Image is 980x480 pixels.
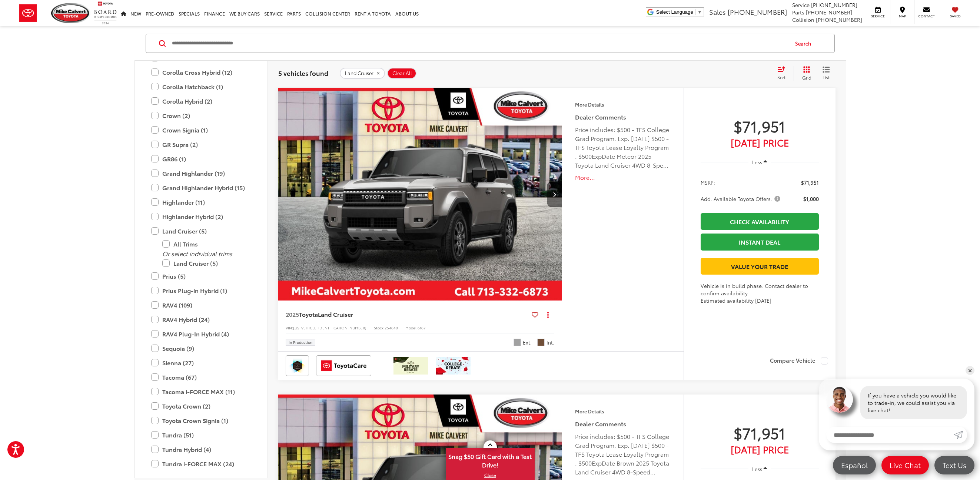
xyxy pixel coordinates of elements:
button: Add. Available Toyota Offers: [701,195,783,202]
button: List View [817,66,836,81]
span: ​ [695,9,695,15]
span: Add. Available Toyota Offers: [701,195,782,202]
img: Toyota Safety Sense Mike Calvert Toyota Houston TX [287,357,308,375]
h4: More Details [575,102,670,107]
img: /static/brand-toyota/National_Assets/toyota-military-rebate.jpeg?height=48 [393,357,428,375]
span: Español [837,460,871,470]
span: [PHONE_NUMBER] [811,1,857,9]
span: Snag $50 Gift Card with a Test Drive! [446,449,534,471]
label: Grand Highlander Hybrid (15) [151,181,251,194]
a: Text Us [934,456,974,474]
span: $71,951 [701,423,819,442]
span: MSRP: [701,179,715,186]
span: Land Cruiser [345,70,373,76]
div: Price includes: $500 - TFS College Grad Program. Exp. [DATE] $500 - TFS Toyota Lease Loyalty Prog... [575,432,670,476]
span: Text Us [939,460,970,470]
label: Sienna (27) [151,356,251,369]
a: Select Language​ [656,9,702,15]
button: Less [748,462,771,476]
span: Toyota [299,310,318,318]
label: Compare Vehicle [770,357,828,365]
span: Select Language [656,9,693,15]
span: Clear All [392,70,412,76]
label: Land Cruiser (5) [162,257,251,270]
span: [PHONE_NUMBER] [806,9,852,16]
img: 2025 Toyota Land Cruiser FT4WD [278,88,563,301]
label: Tundra i-FORCE MAX (24) [151,457,251,470]
label: Crown Signia (1) [151,124,251,137]
div: 2025 Toyota Land Cruiser Land Cruiser 0 [278,88,563,301]
form: Search by Make, Model, or Keyword [171,34,788,52]
label: RAV4 Plug-In Hybrid (4) [151,328,251,340]
span: $71,951 [801,179,819,186]
span: Int. [547,339,554,346]
span: [US_VEHICLE_IDENTIFICATION_NUMBER] [293,325,366,330]
img: Agent profile photo [826,386,853,413]
span: List [823,74,830,80]
label: Corolla Hybrid (2) [151,95,251,108]
button: Next image [547,181,562,207]
label: Crown (2) [151,109,251,122]
label: Prius Plug-in Hybrid (1) [151,284,251,297]
label: Tundra Hybrid (4) [151,443,251,456]
span: Sales [709,7,726,17]
input: Enter your message [826,427,954,443]
i: Or select individual trims [162,249,232,258]
button: Grid View [794,66,817,81]
span: Live Chat [886,460,924,470]
label: Toyota Crown (2) [151,400,251,413]
span: 2025 [286,310,299,318]
span: $71,951 [701,117,819,135]
button: remove Land%20Cruiser [340,68,385,79]
label: RAV4 (109) [151,299,251,312]
label: Toyota Crown Signia (1) [151,414,251,427]
label: Tacoma i-FORCE MAX (11) [151,385,251,398]
h5: Dealer Comments [575,113,670,121]
span: Collision [792,16,814,23]
span: Java Leather [537,339,545,346]
span: [DATE] PRICE [701,446,819,453]
button: Actions [541,308,554,321]
span: Map [894,14,910,19]
label: Tundra (51) [151,429,251,442]
label: Corolla Hatchback (1) [151,80,251,93]
button: Search [788,34,822,53]
a: Submit [954,427,967,443]
span: Sort [777,74,785,80]
a: 2025ToyotaLand Cruiser [286,310,529,318]
span: Ext. [523,339,532,346]
span: $1,000 [803,195,819,202]
span: In Production [289,340,312,344]
label: Tacoma (67) [151,371,251,384]
label: Highlander Hybrid (2) [151,210,251,223]
label: Corolla Cross Hybrid (12) [151,66,251,79]
button: Less [748,155,771,169]
img: ToyotaCare Mike Calvert Toyota Houston TX [318,357,370,375]
a: Instant Deal [701,234,819,250]
span: Contact [918,14,935,19]
span: 254640 [385,325,398,330]
span: dropdown dots [547,312,549,318]
span: [PHONE_NUMBER] [816,16,862,23]
span: Grid [802,74,811,81]
div: Price includes: $500 - TFS College Grad Program. Exp. [DATE] $500 - TFS Toyota Lease Loyalty Prog... [575,125,670,169]
button: Clear All [387,68,416,79]
span: Less [752,466,762,472]
span: [DATE] PRICE [701,139,819,146]
label: Sequoia (9) [151,342,251,355]
a: Value Your Trade [701,258,819,275]
span: Parts [792,9,804,16]
span: Meteor Shower [514,339,521,346]
span: 5 vehicles found [278,68,328,77]
span: [PHONE_NUMBER] [728,7,787,17]
a: 2025 Toyota Land Cruiser FT4WD2025 Toyota Land Cruiser FT4WD2025 Toyota Land Cruiser FT4WD2025 To... [278,88,563,301]
label: GR86 (1) [151,152,251,165]
img: /static/brand-toyota/National_Assets/toyota-college-grad.jpeg?height=48 [436,357,471,375]
button: Select sort value [774,66,794,81]
span: Model: [405,325,418,330]
span: 6167 [418,325,426,330]
label: GR Supra (2) [151,138,251,151]
span: Land Cruiser [318,310,353,318]
img: Mike Calvert Toyota [51,3,90,23]
div: Vehicle is in build phase. Contact dealer to confirm availability. Estimated availability [DATE] [701,282,819,304]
